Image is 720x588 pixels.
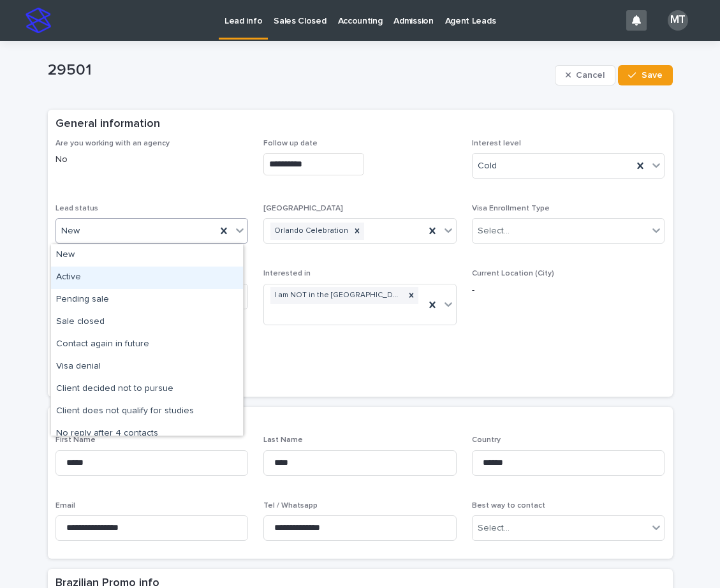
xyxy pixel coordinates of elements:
p: No [55,153,249,166]
span: Email [55,502,75,510]
div: New [51,244,243,267]
div: I am NOT in the [GEOGRAPHIC_DATA] and I want to apply for an [DEMOGRAPHIC_DATA] [270,287,404,304]
span: Interest level [472,140,521,147]
span: Cold [478,159,497,173]
span: Interested in [263,270,311,277]
span: Cancel [576,71,605,80]
div: Select... [478,522,510,535]
button: Save [618,65,672,85]
p: - [472,284,665,297]
div: Visa denial [51,356,243,378]
span: Last Name [263,436,303,444]
span: Lead status [55,205,98,212]
p: 29501 [48,61,550,80]
div: Pending sale [51,289,243,311]
div: Select... [478,224,510,238]
span: Visa Enrollment Type [472,205,550,212]
div: Client decided not to pursue [51,378,243,401]
span: Country [472,436,501,444]
img: stacker-logo-s-only.png [26,8,51,33]
span: First Name [55,436,96,444]
div: Active [51,267,243,289]
div: Orlando Celebration [270,223,350,240]
div: MT [668,10,688,31]
div: No reply after 4 contacts [51,423,243,445]
div: Client does not qualify for studies [51,401,243,423]
span: Tel / Whatsapp [263,502,318,510]
span: Best way to contact [472,502,545,510]
span: [GEOGRAPHIC_DATA] [263,205,343,212]
div: Contact again in future [51,334,243,356]
span: Current Location (City) [472,270,554,277]
button: Cancel [555,65,616,85]
span: Save [642,71,663,80]
div: Sale closed [51,311,243,334]
span: Follow up date [263,140,318,147]
span: New [61,224,80,238]
h2: General information [55,117,160,131]
span: Are you working with an agency [55,140,170,147]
